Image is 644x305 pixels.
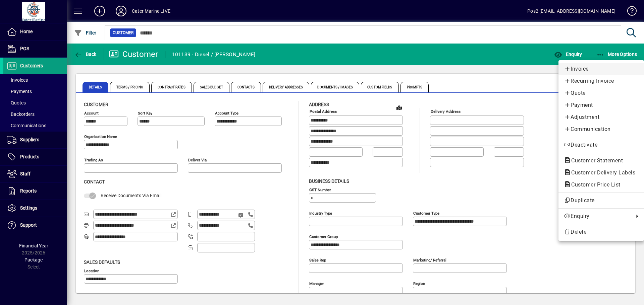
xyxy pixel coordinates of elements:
[564,101,639,109] span: Payment
[564,181,624,188] span: Customer Price List
[564,125,639,133] span: Communication
[564,228,639,236] span: Delete
[564,157,626,164] span: Customer Statement
[564,212,631,220] span: Enquiry
[564,89,639,97] span: Quote
[564,197,639,205] span: Duplicate
[558,139,644,151] button: Deactivate customer
[564,169,639,176] span: Customer Delivery Labels
[564,65,639,73] span: Invoice
[564,141,639,149] span: Deactivate
[564,113,639,121] span: Adjustment
[564,77,639,85] span: Recurring Invoice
